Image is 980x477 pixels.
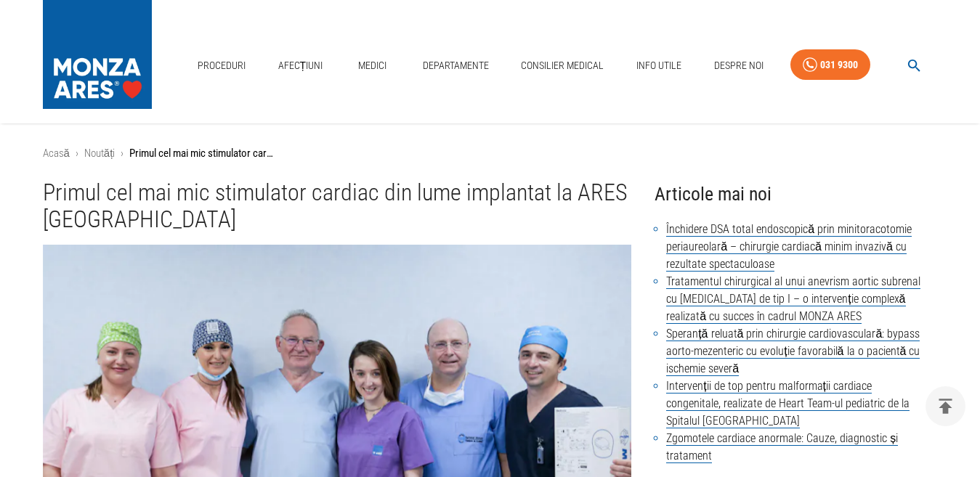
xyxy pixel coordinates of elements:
[349,51,396,81] a: Medici
[666,431,898,463] a: Zgomotele cardiace anormale: Cauze, diagnostic și tratament
[43,147,70,160] a: Acasă
[272,51,329,81] a: Afecțiuni
[129,145,275,162] p: Primul cel mai mic stimulator cardiac din lume implantat la ARES [GEOGRAPHIC_DATA]
[192,51,251,81] a: Proceduri
[790,49,870,81] a: 031 9300
[820,56,858,74] div: 031 9300
[76,145,78,162] li: ›
[926,386,965,426] button: delete
[666,379,910,428] a: Intervenții de top pentru malformații cardiace congenitale, realizate de Heart Team-ul pediatric ...
[43,145,938,162] nav: breadcrumb
[43,179,632,234] h1: Primul cel mai mic stimulator cardiac din lume implantat la ARES [GEOGRAPHIC_DATA]
[666,222,912,272] a: Închidere DSA total endoscopică prin minitoracotomie periaureolară – chirurgie cardiacă minim inv...
[417,51,495,81] a: Departamente
[666,327,920,376] a: Speranță reluată prin chirurgie cardiovasculară: bypass aorto-mezenteric cu evoluție favorabilă l...
[84,147,116,160] a: Noutăți
[121,145,123,162] li: ›
[631,51,687,81] a: Info Utile
[708,51,769,81] a: Despre Noi
[515,51,610,81] a: Consilier Medical
[655,179,937,209] h4: Articole mai noi
[666,274,920,324] a: Tratamentul chirurgical al unui anevrism aortic subrenal cu [MEDICAL_DATA] de tip I – o intervenț...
